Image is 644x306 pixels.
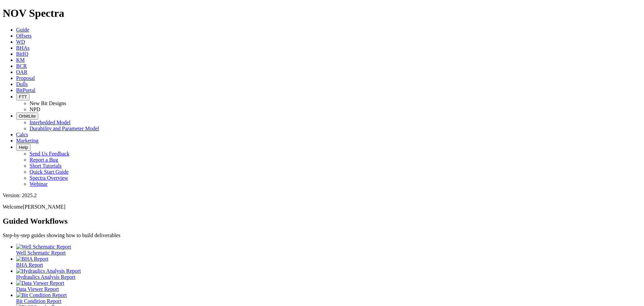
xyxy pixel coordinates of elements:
a: Send Us Feedback [30,151,69,157]
a: Hydraulics Analysis Report Hydraulics Analysis Report [16,268,641,280]
h1: NOV Spectra [3,7,641,19]
a: OAR [16,69,28,75]
img: Hydraulics Analysis Report [16,268,81,274]
a: BHA Report BHA Report [16,256,641,268]
a: Guide [16,27,29,33]
a: Durability and Parameter Model [30,126,99,131]
span: Bit Condition Report [16,298,61,304]
a: Webinar [30,181,48,187]
a: Spectra Overview [30,175,68,181]
h2: Guided Workflows [3,217,641,226]
a: Report a Bug [30,157,58,163]
img: Data Viewer Report [16,280,64,286]
img: Bit Condition Report [16,292,67,298]
a: BitIQ [16,51,28,57]
a: KM [16,57,25,63]
span: Hydraulics Analysis Report [16,274,75,280]
img: Well Schematic Report [16,244,71,250]
a: Interbedded Model [30,120,70,125]
a: Marketing [16,138,39,143]
span: BHA Report [16,262,43,268]
a: Quick Start Guide [30,169,68,175]
span: Data Viewer Report [16,286,59,292]
a: WD [16,39,25,45]
img: BHA Report [16,256,48,262]
a: NPD [30,106,40,112]
span: OrbitLite [19,114,36,119]
span: FTT [19,94,27,99]
button: Help [16,144,31,151]
div: Version: 2025.2 [3,192,641,199]
a: Proposal [16,75,35,81]
a: BCR [16,63,27,69]
a: New Bit Designs [30,100,66,106]
p: Step-by-step guides showing how to build deliverables [3,232,641,238]
a: Bit Condition Report Bit Condition Report [16,292,641,304]
a: Dulls [16,81,28,87]
a: BitPortal [16,87,36,93]
a: Offsets [16,33,32,39]
span: Well Schematic Report [16,250,66,256]
button: OrbitLite [16,113,38,120]
p: Welcome [3,204,641,210]
a: Short Tutorials [30,163,62,169]
a: BHAs [16,45,30,51]
span: Help [19,145,28,150]
button: FTT [16,93,30,100]
a: Well Schematic Report Well Schematic Report [16,244,641,256]
a: Data Viewer Report Data Viewer Report [16,280,641,292]
span: [PERSON_NAME] [23,204,65,210]
a: Calcs [16,132,28,137]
